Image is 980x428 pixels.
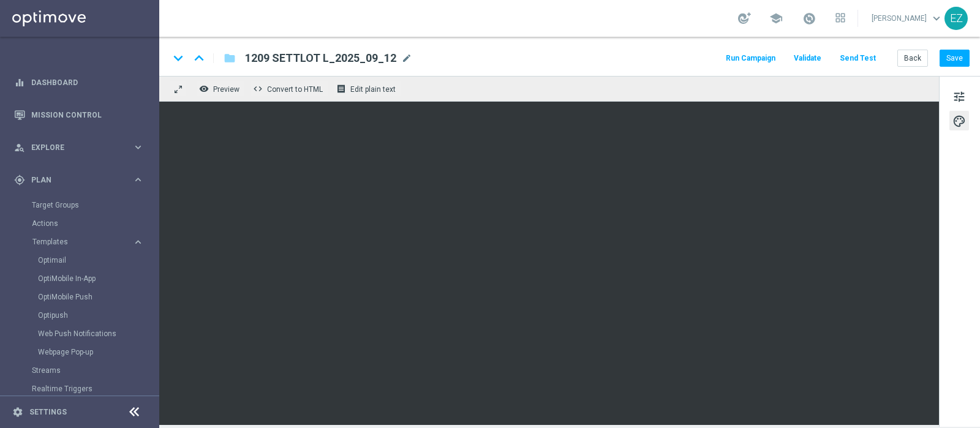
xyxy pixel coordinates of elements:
button: Run Campaign [724,50,777,67]
a: OptiMobile Push [38,292,127,302]
span: palette [952,113,966,129]
div: Templates [32,238,132,246]
i: folder [224,51,236,66]
button: person_search Explore keyboard_arrow_right [13,143,145,152]
a: Optimail [38,255,127,265]
i: gps_fixed [14,175,25,186]
div: Explore [14,142,132,153]
div: OptiMobile In-App [38,269,158,288]
button: code Convert to HTML [250,81,328,97]
div: Templates [32,233,158,361]
div: Plan [14,175,132,186]
button: Back [897,50,928,67]
a: Web Push Notifications [38,329,127,339]
button: palette [949,111,969,130]
i: receipt [336,84,346,94]
a: [PERSON_NAME]keyboard_arrow_down [870,9,944,28]
i: keyboard_arrow_down [169,49,187,67]
div: EZ [944,7,968,30]
div: Web Push Notifications [38,325,158,343]
a: Actions [32,219,127,228]
i: keyboard_arrow_right [132,174,144,186]
div: Actions [32,214,158,233]
span: school [769,12,783,25]
i: keyboard_arrow_up [190,49,208,67]
a: OptiMobile In-App [38,274,127,283]
i: remove_red_eye [199,84,209,94]
button: Validate [792,50,823,67]
a: Mission Control [31,99,144,131]
a: Realtime Triggers [32,384,127,394]
button: remove_red_eye Preview [196,81,245,97]
a: Dashboard [31,66,144,99]
button: Save [940,50,970,67]
span: Edit plain text [350,85,396,94]
i: keyboard_arrow_right [132,141,144,153]
a: Target Groups [32,200,127,210]
span: Convert to HTML [267,85,323,94]
a: Webpage Pop-up [38,347,127,357]
a: Streams [32,366,127,375]
button: receipt Edit plain text [333,81,401,97]
button: Mission Control [13,110,145,120]
div: Optimail [38,251,158,269]
i: settings [12,407,23,418]
i: equalizer [14,77,25,88]
div: Optipush [38,306,158,325]
span: keyboard_arrow_down [930,12,943,25]
button: tune [949,86,969,106]
span: mode_edit [401,53,412,64]
a: Optipush [38,310,127,320]
div: Webpage Pop-up [38,343,158,361]
div: Target Groups [32,196,158,214]
button: Send Test [838,50,878,67]
button: folder [222,48,237,68]
div: Mission Control [14,99,144,131]
span: tune [952,89,966,105]
span: Plan [31,176,132,184]
span: Templates [32,238,120,246]
span: Preview [213,85,239,94]
button: equalizer Dashboard [13,78,145,88]
button: Templates keyboard_arrow_right [32,237,145,247]
div: Realtime Triggers [32,380,158,398]
button: gps_fixed Plan keyboard_arrow_right [13,175,145,185]
span: 1209 SETTLOT L_2025_09_12 [245,51,396,66]
i: person_search [14,142,25,153]
div: Streams [32,361,158,380]
i: keyboard_arrow_right [132,236,144,248]
div: OptiMobile Push [38,288,158,306]
a: Settings [29,408,67,416]
span: Validate [794,54,821,62]
div: Dashboard [14,66,144,99]
span: code [253,84,263,94]
span: Explore [31,144,132,151]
